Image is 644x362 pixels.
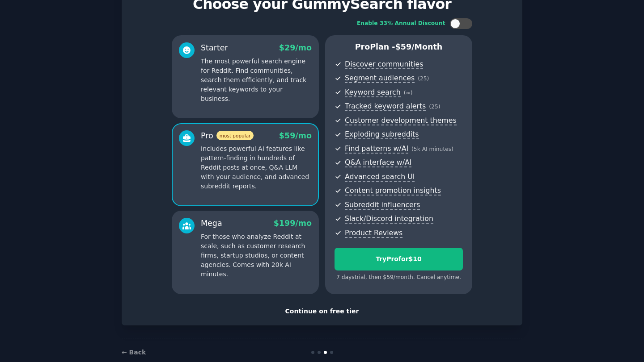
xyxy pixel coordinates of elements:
span: most popular [216,131,254,140]
span: $ 59 /mo [279,131,312,140]
span: Advanced search UI [345,172,415,182]
p: For those who analyze Reddit at scale, such as customer research firms, startup studios, or conte... [201,232,312,279]
span: Customer development themes [345,116,457,125]
span: Content promotion insights [345,186,441,196]
span: $ 199 /mo [274,219,312,228]
span: Subreddit influencers [345,200,420,210]
span: Tracked keyword alerts [345,102,426,111]
span: Segment audiences [345,74,415,83]
div: Enable 33% Annual Discount [357,20,445,28]
span: Q&A interface w/AI [345,158,411,167]
span: Product Reviews [345,229,402,238]
span: $ 59 /month [395,42,443,51]
div: Mega [201,218,222,229]
p: Includes powerful AI features like pattern-finding in hundreds of Reddit posts at once, Q&A LLM w... [201,144,312,191]
div: Continue on free tier [131,307,513,316]
p: The most powerful search engine for Reddit. Find communities, search them efficiently, and track ... [201,57,312,104]
button: TryProfor$10 [335,248,463,270]
span: ( 25 ) [418,75,429,82]
span: Slack/Discord integration [345,214,433,224]
span: ( 25 ) [429,104,440,110]
div: Try Pro for $10 [335,254,462,264]
span: Discover communities [345,60,423,69]
span: ( ∞ ) [404,90,413,96]
span: $ 29 /mo [279,43,312,52]
span: Find patterns w/AI [345,144,408,154]
p: Pro Plan - [335,42,463,53]
div: Pro [201,130,254,141]
span: Exploding subreddits [345,130,419,139]
a: ← Back [122,349,146,356]
div: 7 days trial, then $ 59 /month . Cancel anytime. [335,274,463,282]
div: Starter [201,42,228,54]
span: ( 5k AI minutes ) [411,146,453,152]
span: Keyword search [345,88,401,97]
